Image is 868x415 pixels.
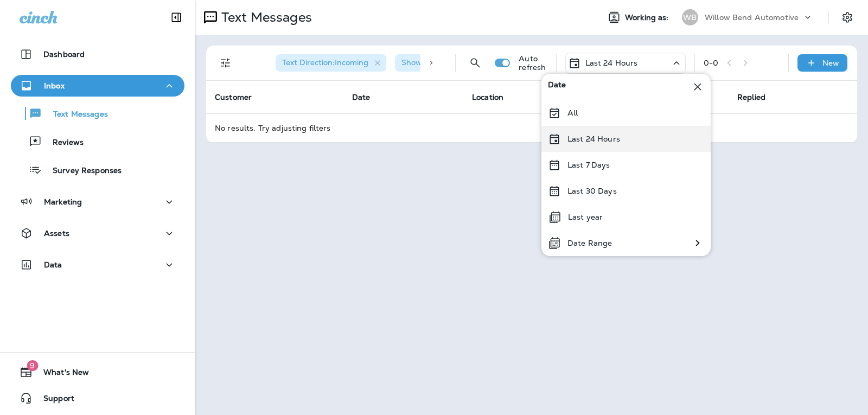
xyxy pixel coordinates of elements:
[519,54,547,72] p: Auto refresh
[567,239,612,247] p: Date Range
[585,59,638,67] p: Last 24 Hours
[567,161,610,169] p: Last 7 Days
[11,158,184,181] button: Survey Responses
[401,58,532,67] span: Show Start/Stop/Unsubscribe : true
[42,138,84,148] p: Reviews
[568,213,603,221] p: Last year
[567,187,617,195] p: Last 30 Days
[43,50,85,59] p: Dashboard
[11,387,184,409] button: Support
[464,52,486,74] button: Search Messages
[11,191,184,213] button: Marketing
[44,81,65,90] p: Inbox
[11,361,184,383] button: 9What's New
[737,92,765,102] span: Replied
[625,13,671,22] span: Working as:
[352,92,371,102] span: Date
[42,166,122,176] p: Survey Responses
[11,75,184,97] button: Inbox
[705,13,799,22] p: Willow Bend Automotive
[206,113,857,142] td: No results. Try adjusting filters
[11,130,184,153] button: Reviews
[276,54,386,72] div: Text Direction:Incoming
[11,43,184,65] button: Dashboard
[704,59,718,67] div: 0 - 0
[42,110,108,120] p: Text Messages
[44,260,62,269] p: Data
[395,54,550,72] div: Show Start/Stop/Unsubscribe:true
[161,7,192,28] button: Collapse Sidebar
[33,368,89,381] span: What's New
[838,8,857,27] button: Settings
[567,108,578,117] p: All
[11,102,184,125] button: Text Messages
[44,197,82,206] p: Marketing
[215,92,252,102] span: Customer
[217,9,312,25] p: Text Messages
[44,229,69,238] p: Assets
[282,58,368,67] span: Text Direction : Incoming
[682,9,698,25] div: WB
[472,92,503,102] span: Location
[11,254,184,276] button: Data
[822,59,839,67] p: New
[215,52,237,74] button: Filters
[27,360,38,371] span: 9
[33,394,74,407] span: Support
[567,135,620,143] p: Last 24 Hours
[11,222,184,244] button: Assets
[548,80,566,93] span: Date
